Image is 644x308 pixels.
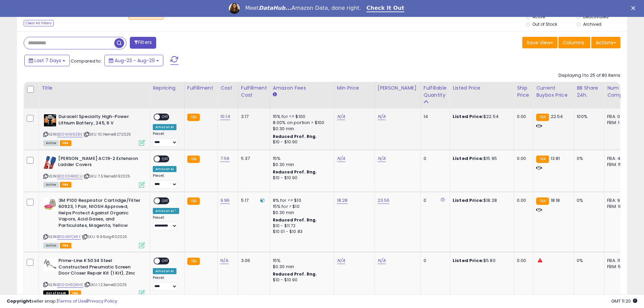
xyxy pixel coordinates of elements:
div: BB Share 24h. [577,85,601,99]
span: OFF [160,114,171,120]
img: 41YBFHqjPAL._SL40_.jpg [43,156,56,169]
div: FBM: 10 [607,204,629,210]
img: 31Zynpi2KUL._SL40_.jpg [43,258,57,271]
img: Profile image for Georgie [229,3,240,14]
div: $18.28 [453,197,509,204]
div: $0.30 min [273,264,329,270]
div: $10 - $10.90 [273,175,329,181]
div: $0.30 min [273,126,329,132]
small: FBA [536,197,549,205]
div: 5.37 [241,156,265,162]
div: Current Buybox Price [536,85,571,99]
b: Reduced Prof. Rng. [273,169,317,175]
button: Columns [558,37,590,48]
div: Meet Amazon Data, done right. [245,5,361,11]
div: FBM: 1 [607,120,629,126]
div: Amazon AI * [153,208,179,214]
div: $10 - $11.72 [273,223,329,229]
a: B00004RKCU [57,173,82,179]
a: N/A [337,257,345,264]
div: $15.95 [453,156,509,162]
small: FBA [536,156,549,163]
div: 15% for > $10 [273,204,329,210]
small: FBA [536,114,549,121]
div: seller snap | | [7,298,117,305]
small: Amazon Fees. [273,92,277,98]
a: Terms of Use [58,298,87,304]
small: FBA [187,258,200,265]
div: 8% for <= $10 [273,197,329,204]
div: $22.54 [453,114,509,120]
div: 0 [424,197,445,204]
div: Title [42,85,147,92]
span: Aug-23 - Aug-29 [115,57,155,64]
a: 9.96 [220,197,230,204]
div: ASIN: [43,197,145,247]
small: FBA [187,156,200,163]
div: 0.00 [517,197,528,204]
i: DataHub... [259,5,291,11]
b: 3M P100 Respirator Cartridge/Filter 60923, 1 Pair, NIOSH Approved, Helps Protect Against Organic ... [58,197,141,231]
b: Prime-Line K 5034 Steel Constructed Pneumatic Screen Door Closer Repair Kit (1 Kit), Zinc [58,258,141,278]
b: Listed Price: [453,113,483,120]
div: 0.00 [517,114,528,120]
span: 13.81 [551,155,560,162]
div: 0.00 [517,258,528,264]
button: Last 7 Days [24,55,70,66]
span: Compared to: [71,58,102,64]
b: Reduced Prof. Rng. [273,134,317,139]
b: [PERSON_NAME] AC19-2 Extension Ladder Covers [58,156,140,170]
div: FBM: 15 [607,162,629,168]
div: Amazon Fees [273,85,331,92]
small: FBA [187,197,200,205]
b: Duracell Specialty High-Power Lithium Battery, 245, 6 V [58,114,141,128]
div: $0.30 min [273,162,329,168]
div: 5.17 [241,197,265,204]
div: 15% [273,258,329,264]
div: 3.06 [241,258,265,264]
div: Min Price [337,85,372,92]
div: $10.01 - $10.83 [273,229,329,235]
label: Out of Stock [532,21,557,27]
span: OFF [160,156,171,162]
a: 10.14 [220,113,230,120]
label: Archived [583,21,601,27]
div: 0 [424,156,445,162]
a: N/A [337,155,345,162]
div: [PERSON_NAME] [378,85,418,92]
img: 41wAh5XLBWL._SL40_.jpg [43,114,57,127]
span: Columns [563,39,584,46]
a: Privacy Policy [88,298,117,304]
a: N/A [378,113,386,120]
a: 23.56 [378,197,390,204]
span: OFF [160,198,171,204]
div: Fulfillable Quantity [424,85,447,99]
span: | SKU: 10.14eme8272025 [84,132,131,137]
a: N/A [378,257,386,264]
b: Reduced Prof. Rng. [273,271,317,277]
div: Preset: [153,215,179,231]
div: ASIN: [43,114,145,145]
div: 15% [273,156,329,162]
button: Filters [130,37,156,49]
div: $10 - $10.90 [273,277,329,283]
a: Check It Out [366,5,404,12]
span: 22.54 [551,113,563,120]
a: 18.28 [337,197,348,204]
div: 0% [577,156,599,162]
div: 3.17 [241,114,265,120]
span: All listings currently available for purchase on Amazon [43,243,59,248]
div: Fulfillment Cost [241,85,267,99]
span: 18.18 [551,197,560,204]
div: $0.30 min [273,210,329,216]
span: | SKU: 7.59eme5192025 [84,173,130,179]
div: FBA: 9 [607,197,629,204]
div: $5.80 [453,258,509,264]
span: | SKU: 1.23eme512025 [84,282,127,287]
div: 100% [577,114,599,120]
div: ASIN: [43,156,145,187]
span: FBA [60,243,71,248]
b: Listed Price: [453,197,483,204]
button: Save View [522,37,557,48]
span: All listings currently available for purchase on Amazon [43,182,59,188]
